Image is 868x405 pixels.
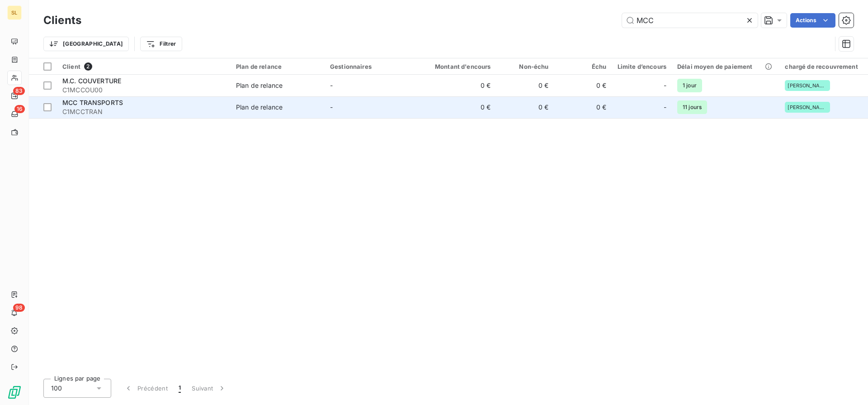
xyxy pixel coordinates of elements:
td: 0 € [554,96,612,118]
span: M.C. COUVERTURE [62,77,121,85]
div: Plan de relance [236,81,283,90]
td: 0 € [419,75,496,96]
div: Plan de relance [236,103,283,112]
span: [PERSON_NAME] [788,83,827,88]
button: [GEOGRAPHIC_DATA] [43,37,129,51]
span: 83 [13,87,25,95]
span: [PERSON_NAME] [788,105,827,110]
span: 11 jours [677,100,707,114]
span: 1 jour [677,79,702,92]
span: C1MCCTRAN [62,107,225,116]
td: 0 € [419,96,496,118]
div: SL [7,5,22,20]
button: Précédent [118,379,173,398]
iframe: Intercom live chat [837,374,859,396]
span: 1 [179,384,181,393]
td: 0 € [554,75,612,96]
span: 100 [51,384,62,393]
div: Échu [560,63,607,70]
span: - [664,103,666,112]
span: 2 [84,62,92,71]
div: Gestionnaires [330,63,413,70]
button: 1 [173,379,186,398]
input: Rechercher [622,13,758,28]
img: Logo LeanPay [7,385,22,400]
span: - [330,81,333,89]
span: - [664,81,666,90]
button: Suivant [186,379,232,398]
span: C1MCCOU00 [62,86,225,95]
div: Délai moyen de paiement [677,63,774,70]
div: Plan de relance [236,63,319,70]
button: Filtrer [140,37,182,51]
span: - [330,103,333,111]
div: Non-échu [502,63,549,70]
button: Actions [790,13,835,28]
div: Montant d'encours [424,63,491,70]
span: 16 [14,105,25,113]
td: 0 € [496,96,554,118]
span: MCC TRANSPORTS [62,99,123,106]
h3: Clients [43,12,81,29]
span: 98 [13,304,25,312]
td: 0 € [496,75,554,96]
span: Client [62,63,80,70]
div: Limite d’encours [618,63,666,70]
